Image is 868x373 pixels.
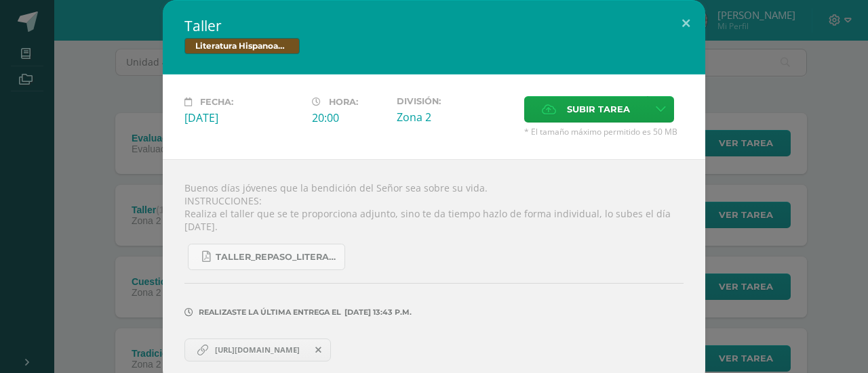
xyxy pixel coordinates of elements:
[312,110,386,125] div: 20:00
[567,97,630,122] span: Subir tarea
[216,252,338,263] span: Taller_Repaso_Literatura_Hispanoamericana.pdf
[188,244,345,270] a: Taller_Repaso_Literatura_Hispanoamericana.pdf
[307,343,330,357] span: Remover entrega
[184,338,331,361] a: [URL][DOMAIN_NAME]
[184,38,300,54] span: Literatura Hispanoamericana
[184,16,684,35] h2: Taller
[397,110,513,125] div: Zona 2
[184,110,301,125] div: [DATE]
[200,97,233,107] span: Fecha:
[397,96,513,106] label: División:
[199,307,341,317] span: Realizaste la última entrega el
[329,97,358,107] span: Hora:
[208,345,307,355] span: [URL][DOMAIN_NAME]
[524,126,684,137] span: * El tamaño máximo permitido es 50 MB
